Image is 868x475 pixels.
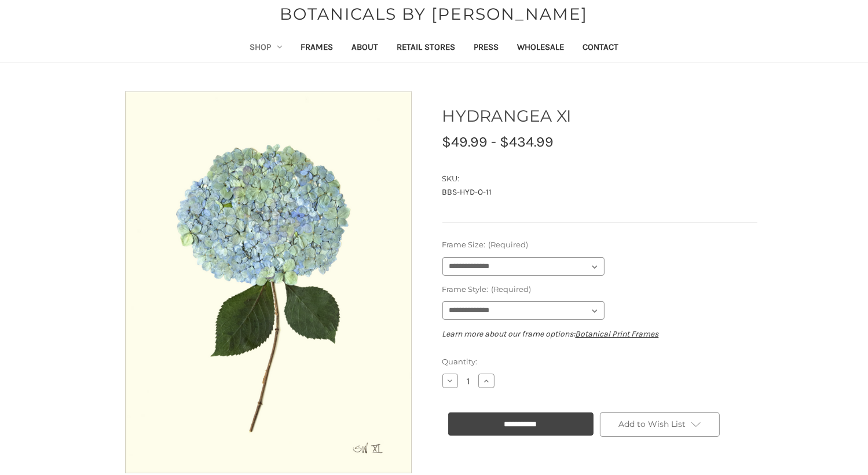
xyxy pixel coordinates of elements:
[240,34,291,63] a: Shop
[573,34,628,63] a: Contact
[342,34,387,63] a: About
[442,239,757,251] label: Frame Size:
[442,133,554,150] span: $49.99 - $434.99
[442,328,757,340] p: Learn more about our frame options:
[442,284,757,295] label: Frame Style:
[618,419,686,429] span: Add to Wish List
[488,240,528,249] small: (Required)
[387,34,464,63] a: Retail Stores
[491,284,531,294] small: (Required)
[464,34,508,63] a: Press
[442,104,757,128] h1: HYDRANGEA XI
[124,92,413,473] img: Unframed
[274,2,594,26] a: BOTANICALS BY [PERSON_NAME]
[442,186,757,198] dd: BBS-HYD-O-11
[508,34,573,63] a: Wholesale
[442,356,757,368] label: Quantity:
[600,412,720,437] a: Add to Wish List
[576,329,659,339] a: Botanical Print Frames
[442,173,755,185] dt: SKU:
[291,34,342,63] a: Frames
